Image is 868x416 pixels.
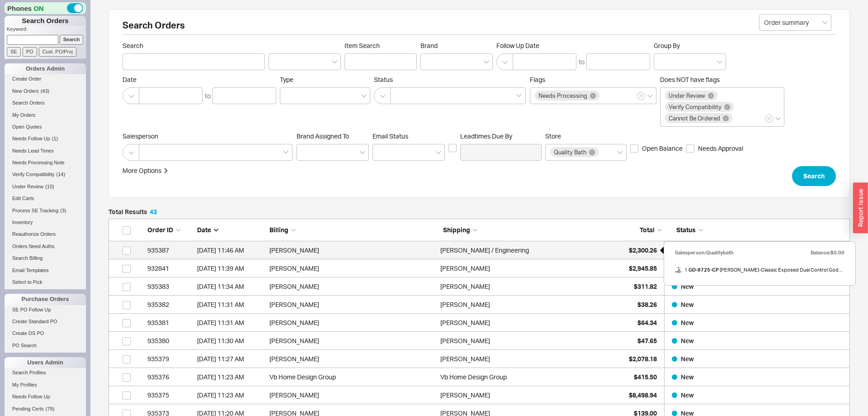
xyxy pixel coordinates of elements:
a: Under Review(10) [5,182,86,191]
a: 935381[DATE] 11:31 AM[PERSON_NAME][PERSON_NAME]$64.34New [108,314,850,332]
div: [PERSON_NAME] [440,277,490,296]
img: GD-8725-EXPOSED-DUAL-CONTROL-GODOLPHIN-THERMOSTATIC-MIXING-VALVE-WITH-TOP-RETURN-BEND-TO-WALL-FOR... [675,267,682,273]
span: Group By [654,42,680,49]
div: 8/21/25 11:23 AM [197,368,265,386]
a: Pending Certs(79) [5,404,86,414]
span: Date [123,76,276,84]
span: 43 [150,208,157,215]
span: ( 1 ) [52,136,58,141]
input: Type [285,91,291,101]
span: Verify Compatibility [12,172,55,177]
a: SE PO Follow Up [5,305,86,315]
a: Orders Need Auths [5,242,86,251]
a: 1 GD-8725-CP [PERSON_NAME]-Classic Exposed Dual Control Godolphin Thermostatic Mixing Valve with ... [675,263,844,276]
div: [PERSON_NAME] [269,259,436,277]
span: ( 14 ) [57,172,66,177]
div: [PERSON_NAME] [269,314,436,332]
span: Needs Approval [698,144,743,153]
span: Needs Processing [538,92,587,99]
input: Item Search [344,53,417,70]
a: Create Order [5,74,86,84]
span: Pending Certs [12,406,44,411]
span: $311.82 [634,282,657,290]
input: Brand [425,57,432,67]
div: Order ID [147,225,193,234]
span: Quality Bath [554,149,586,155]
a: My Orders [5,110,86,120]
div: 8/21/25 11:31 AM [197,296,265,314]
input: Open Balance [630,144,638,153]
a: Inventory [5,218,86,227]
a: Search Profiles [5,368,86,378]
div: [PERSON_NAME] [440,350,490,368]
button: Flags [637,92,645,100]
input: Needs Approval [686,144,694,153]
span: Needs Follow Up [12,136,50,141]
input: SE [7,47,21,57]
div: 935381 [147,314,193,332]
div: [PERSON_NAME] [440,314,490,332]
span: Search [803,171,825,182]
div: [PERSON_NAME] [440,332,490,350]
span: $47.65 [637,337,657,344]
span: $64.34 [637,319,657,326]
a: Process SE Tracking(3) [5,206,86,215]
span: ( 43 ) [41,88,50,94]
a: Verify Compatibility(14) [5,170,86,179]
div: Date [197,225,265,234]
div: 935379 [147,350,193,368]
a: Search Billing [5,253,86,263]
a: PO Search [5,341,86,350]
a: Needs Follow Up(1) [5,134,86,143]
span: $38.26 [637,301,657,308]
span: Em ​ ail Status [373,132,408,140]
button: More Options [123,166,169,175]
svg: open menu [332,60,337,64]
input: Flags [601,91,607,101]
span: Search [123,42,265,50]
div: [PERSON_NAME] [269,241,436,259]
div: Purchase Orders [5,294,86,305]
div: [PERSON_NAME] [440,259,490,277]
div: 8/21/25 11:27 AM [197,350,265,368]
span: Open Balance [642,144,683,153]
span: New [681,282,694,290]
div: More Options [123,166,161,175]
div: Salesperson: Qualitybath [675,246,734,259]
input: Search [123,53,265,70]
span: Date [197,226,211,234]
p: Keyword: [7,26,86,35]
span: Flags [530,76,545,83]
a: Reauthorize Orders [5,230,86,239]
span: New [681,337,694,344]
div: 8/21/25 11:39 AM [197,259,265,277]
a: 935380[DATE] 11:30 AM[PERSON_NAME][PERSON_NAME]$47.65New [108,332,850,350]
div: Vb Home Design Group [269,368,436,386]
a: Open Quotes [5,122,86,132]
span: Under Review [669,92,705,99]
a: 935379[DATE] 11:27 AM[PERSON_NAME][PERSON_NAME]$2,078.18New [108,350,850,368]
span: Cannot Be Ordered [669,115,720,121]
div: 935382 [147,296,193,314]
a: Select to Pick [5,277,86,287]
span: ( 3 ) [60,208,66,213]
span: Does NOT have flags [660,76,720,83]
h5: Total Results [108,209,157,215]
span: ( 10 ) [45,184,54,189]
span: $2,945.85 [629,264,657,272]
a: Search Orders [5,98,86,108]
input: Store [600,147,606,158]
span: New [681,355,694,363]
svg: open menu [360,151,365,154]
span: ( 79 ) [46,406,55,411]
a: Edit Carts [5,194,86,203]
div: [PERSON_NAME] [269,277,436,296]
div: 932841 [147,259,193,277]
div: Billing [269,225,439,234]
a: Needs Follow Up [5,392,86,402]
a: 935383[DATE] 11:34 AM[PERSON_NAME][PERSON_NAME]$311.82New [108,277,850,296]
a: New Orders(43) [5,86,86,96]
div: 8/21/25 11:30 AM [197,332,265,350]
span: $8,498.94 [629,391,657,399]
span: Leadtimes Due By [460,132,542,140]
